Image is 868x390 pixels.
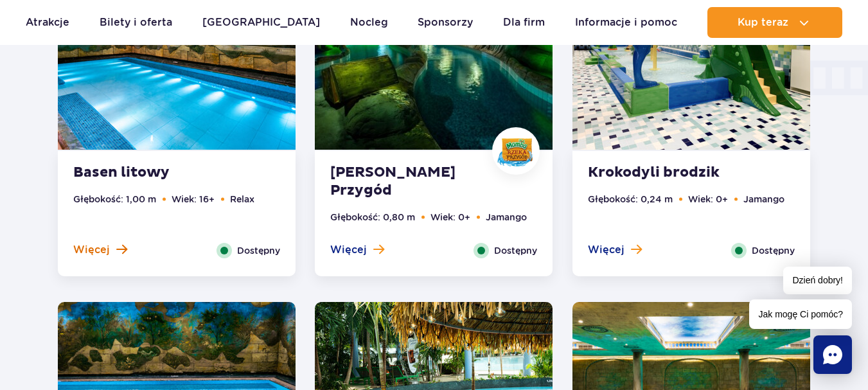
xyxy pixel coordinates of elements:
li: Wiek: 0+ [430,210,470,224]
a: Sponsorzy [418,7,473,38]
span: Dostępny [494,244,537,258]
strong: Basen litowy [73,164,229,182]
li: Jamango [743,192,784,206]
a: Nocleg [350,7,388,38]
li: Relax [230,192,254,206]
button: Więcej [588,243,642,257]
li: Głębokość: 0,24 m [588,192,673,206]
span: Kup teraz [738,17,788,28]
span: Dzień dobry! [783,267,852,294]
li: Jamango [486,210,527,224]
span: Więcej [330,243,367,257]
span: Więcej [73,243,110,257]
span: Dostępny [752,244,795,258]
a: [GEOGRAPHIC_DATA] [202,7,320,38]
li: Głębokość: 1,00 m [73,192,156,206]
strong: [PERSON_NAME] Przygód [330,164,486,200]
li: Wiek: 16+ [172,192,215,206]
a: Dla firm [503,7,545,38]
strong: Krokodyli brodzik [588,164,743,182]
button: Kup teraz [707,7,842,38]
span: Dostępny [237,244,280,258]
a: Atrakcje [26,7,69,38]
span: Więcej [588,243,624,257]
div: Chat [813,335,852,374]
li: Wiek: 0+ [688,192,728,206]
span: Jak mogę Ci pomóc? [749,299,852,329]
button: Więcej [73,243,127,257]
button: Więcej [330,243,384,257]
a: Bilety i oferta [100,7,172,38]
li: Głębokość: 0,80 m [330,210,415,224]
a: Informacje i pomoc [575,7,677,38]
